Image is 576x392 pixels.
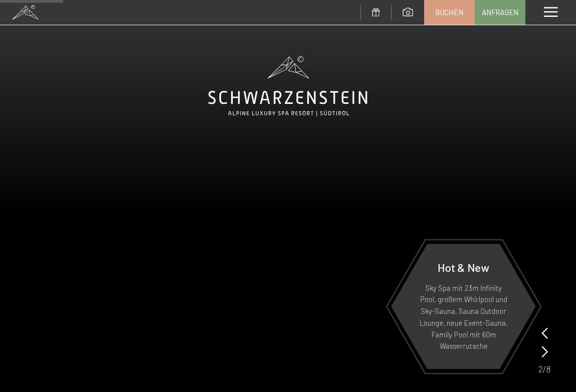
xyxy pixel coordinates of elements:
span: Anfragen [482,7,519,17]
a: Hot & New Sky Spa mit 23m Infinity Pool, großem Whirlpool und Sky-Sauna, Sauna Outdoor Lounge, ne... [390,243,537,370]
span: Hot & New [438,261,489,274]
span: 8 [546,363,551,375]
p: Sky Spa mit 23m Infinity Pool, großem Whirlpool und Sky-Sauna, Sauna Outdoor Lounge, neue Event-S... [418,282,508,353]
span: / [543,363,546,375]
a: Anfragen [475,1,525,24]
a: Buchen [425,1,474,24]
span: 2 [538,363,543,375]
span: Buchen [435,7,463,17]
